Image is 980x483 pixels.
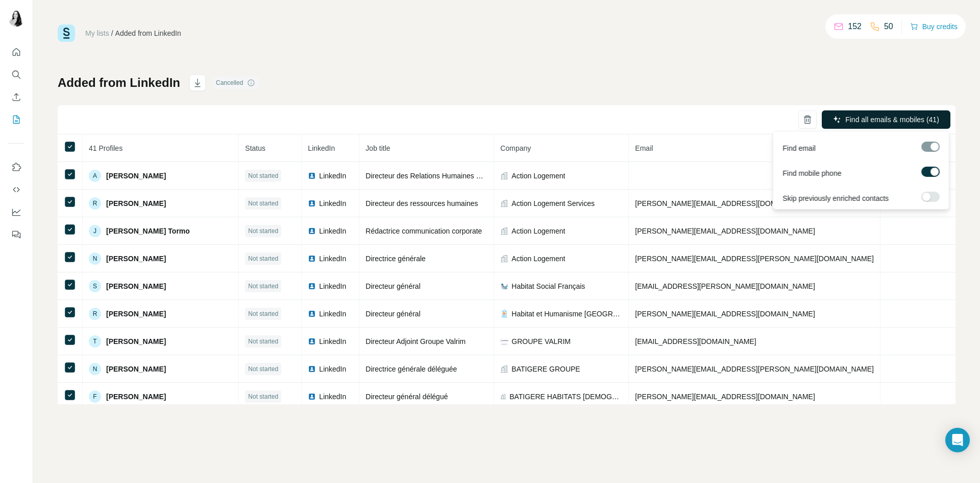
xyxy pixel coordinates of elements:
span: Not started [248,282,278,291]
span: [PERSON_NAME] Tormo [106,226,190,236]
span: [PERSON_NAME] [106,254,166,264]
img: LinkedIn logo [308,365,316,373]
span: Not started [248,364,278,374]
div: R [89,197,101,210]
span: Not started [248,171,278,180]
div: A [89,170,101,182]
span: BATIGERE GROUPE [511,364,580,374]
span: [PERSON_NAME][EMAIL_ADDRESS][DOMAIN_NAME] [635,199,815,208]
span: Find mobile phone [782,168,841,178]
span: 41 Profiles [89,144,122,152]
button: Use Surfe on LinkedIn [8,158,24,176]
button: Enrich CSV [8,88,24,106]
span: Find all emails & mobiles (41) [845,114,939,125]
img: LinkedIn logo [308,393,316,401]
button: My lists [8,110,24,129]
img: LinkedIn logo [308,337,316,346]
span: [PERSON_NAME][EMAIL_ADDRESS][DOMAIN_NAME] [635,227,815,235]
span: Not started [248,226,278,236]
span: [PERSON_NAME] [106,364,166,374]
span: [PERSON_NAME] [106,171,166,181]
span: GROUPE VALRIM [511,336,571,347]
span: Directrice générale déléguée [365,365,457,373]
img: LinkedIn logo [308,310,316,318]
img: LinkedIn logo [308,227,316,235]
span: [PERSON_NAME] [106,198,166,209]
img: LinkedIn logo [308,199,316,208]
span: LinkedIn [319,171,346,181]
div: T [89,335,101,348]
div: S [89,280,101,292]
span: Not started [248,309,278,318]
span: Directeur général [365,282,420,290]
img: LinkedIn logo [308,255,316,263]
span: Not started [248,337,278,346]
p: 152 [848,20,862,33]
span: Directeur général délégué [365,393,448,401]
span: Action Logement [511,171,565,181]
span: [EMAIL_ADDRESS][PERSON_NAME][DOMAIN_NAME] [635,282,815,290]
span: [PERSON_NAME] [106,281,166,291]
span: LinkedIn [319,392,346,402]
span: Habitat Social Français [511,281,585,291]
div: Open Intercom Messenger [945,428,970,452]
span: LinkedIn [319,254,346,264]
span: Not started [248,199,278,208]
button: Use Surfe API [8,180,24,199]
span: LinkedIn [319,364,346,374]
button: Dashboard [8,203,24,221]
button: Quick start [8,43,24,61]
span: [EMAIL_ADDRESS][DOMAIN_NAME] [635,337,756,346]
span: BATIGERE HABITATS [DEMOGRAPHIC_DATA] [509,392,622,402]
div: J [89,225,101,237]
span: [PERSON_NAME] [106,309,166,319]
span: [PERSON_NAME][EMAIL_ADDRESS][DOMAIN_NAME] [635,393,815,401]
span: LinkedIn [319,281,346,291]
p: 50 [884,20,893,33]
li: / [111,28,113,38]
div: F [89,390,101,403]
img: Avatar [8,10,24,27]
span: Company [500,144,531,152]
span: [PERSON_NAME][EMAIL_ADDRESS][DOMAIN_NAME] [635,310,815,318]
img: LinkedIn logo [308,172,316,180]
span: [PERSON_NAME] [106,336,166,347]
span: Action Logement [511,254,565,264]
span: Action Logement Services [511,198,595,209]
span: LinkedIn [319,336,346,347]
img: Surfe Logo [58,25,75,42]
a: My lists [85,29,109,37]
span: LinkedIn [319,226,346,236]
span: Directeur des ressources humaines [365,199,478,208]
img: LinkedIn logo [308,282,316,290]
h1: Added from LinkedIn [58,75,180,91]
span: Find email [782,143,816,153]
span: Directeur des Relations Humaines Groupe & Directeur des Relations Sociales Groupe - COMEX [365,172,670,180]
button: Feedback [8,225,24,244]
button: Find all emails & mobiles (41) [822,110,950,129]
span: LinkedIn [308,144,335,152]
span: [PERSON_NAME][EMAIL_ADDRESS][PERSON_NAME][DOMAIN_NAME] [635,365,874,373]
span: Directeur Adjoint Groupe Valrim [365,337,465,346]
img: company-logo [500,282,508,290]
div: R [89,308,101,320]
span: Directrice générale [365,255,426,263]
span: [PERSON_NAME][EMAIL_ADDRESS][PERSON_NAME][DOMAIN_NAME] [635,255,874,263]
span: [PERSON_NAME] [106,392,166,402]
button: Buy credits [910,19,958,34]
span: Status [245,144,265,152]
span: Habitat et Humanisme [GEOGRAPHIC_DATA] [511,309,622,319]
div: N [89,363,101,375]
span: Directeur général [365,310,420,318]
span: LinkedIn [319,198,346,209]
span: Rédactrice communication corporate [365,227,482,235]
div: Cancelled [213,77,258,89]
span: Action Logement [511,226,565,236]
span: Not started [248,392,278,401]
div: N [89,252,101,265]
span: Skip previously enriched contacts [782,193,889,203]
span: LinkedIn [319,309,346,319]
span: Email [635,144,653,152]
button: Search [8,65,24,84]
img: company-logo [500,310,508,318]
